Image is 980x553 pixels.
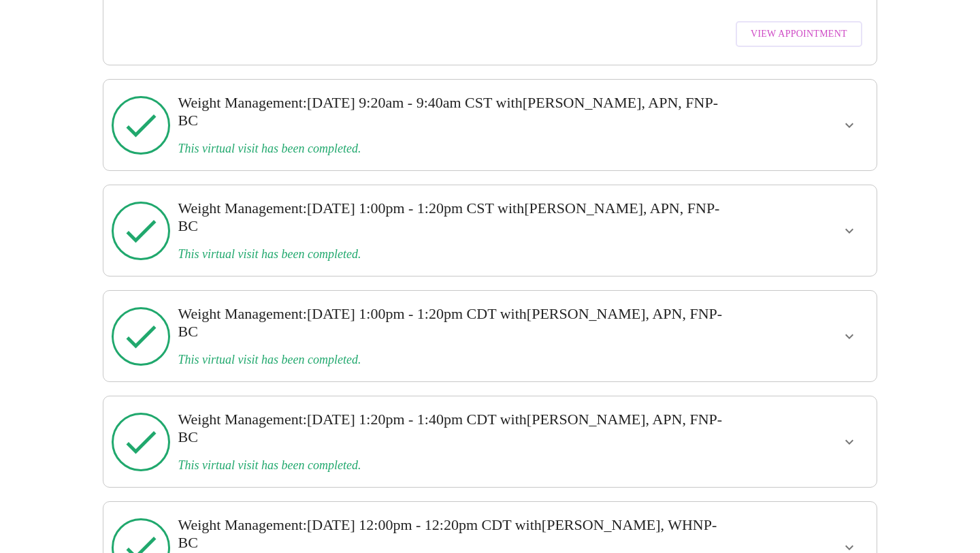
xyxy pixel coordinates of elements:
[178,200,728,235] h3: : [DATE] 1:00pm - 1:20pm CST
[178,516,717,551] span: with [PERSON_NAME], WHNP-BC
[833,109,866,142] button: show more
[178,94,718,129] span: with [PERSON_NAME], APN, FNP-BC
[178,305,722,340] span: with [PERSON_NAME], APN, FNP-BC
[178,94,728,129] h3: : [DATE] 9:20am - 9:40am CST
[732,14,866,54] a: View Appointment
[178,411,728,446] h3: : [DATE] 1:20pm - 1:40pm CDT
[178,142,728,156] h3: This virtual visit has been completed.
[178,411,722,445] span: with [PERSON_NAME], APN, FNP-BC
[833,426,866,458] button: show more
[751,26,847,43] span: View Appointment
[178,305,728,341] h3: : [DATE] 1:00pm - 1:20pm CDT
[178,94,302,111] span: Weight Management
[178,458,728,473] h3: This virtual visit has been completed.
[833,320,866,353] button: show more
[833,215,866,247] button: show more
[178,516,728,552] h3: : [DATE] 12:00pm - 12:20pm CDT
[178,516,302,533] span: Weight Management
[736,21,862,48] button: View Appointment
[178,411,302,428] span: Weight Management
[178,200,302,217] span: Weight Management
[178,305,302,322] span: Weight Management
[178,200,719,234] span: with [PERSON_NAME], APN, FNP-BC
[178,247,728,262] h3: This virtual visit has been completed.
[178,353,728,367] h3: This virtual visit has been completed.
